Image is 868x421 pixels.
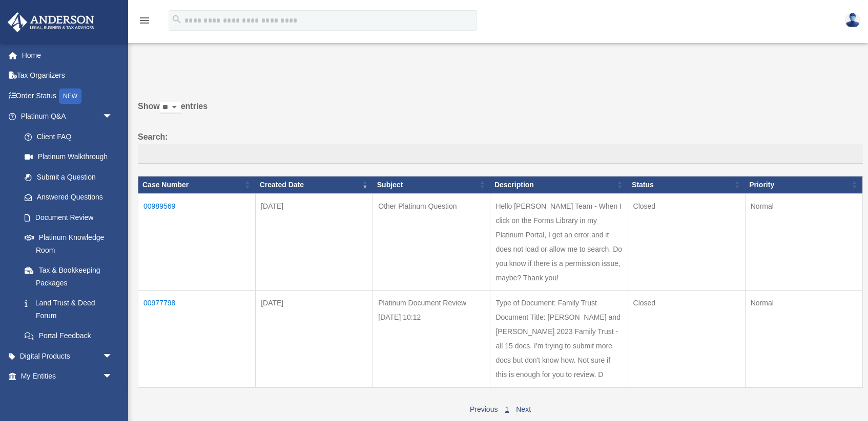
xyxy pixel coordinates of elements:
[7,65,128,86] a: Tax Organizers
[256,290,373,387] td: [DATE]
[14,228,123,260] a: Platinum Knowledge Room
[102,366,123,387] span: arrow_drop_down
[14,126,123,147] a: Client FAQ
[490,176,628,193] th: Description: activate to sort column ascending
[14,167,123,187] a: Submit a Question
[745,193,862,290] td: Normal
[490,290,628,387] td: Type of Document: Family Trust Document Title: [PERSON_NAME] and [PERSON_NAME] 2023 Family Trust ...
[7,366,128,387] a: My Entitiesarrow_drop_down
[102,106,123,127] span: arrow_drop_down
[505,405,509,413] a: 1
[138,130,863,164] label: Search:
[138,14,151,27] i: menu
[628,176,745,193] th: Status: activate to sort column ascending
[745,176,862,193] th: Priority: activate to sort column ascending
[845,13,860,28] img: User Pic
[256,176,373,193] th: Created Date: activate to sort column ascending
[7,106,123,127] a: Platinum Q&Aarrow_drop_down
[373,290,490,387] td: Platinum Document Review [DATE] 10:12
[102,346,123,367] span: arrow_drop_down
[14,147,123,167] a: Platinum Walkthrough
[160,102,181,114] select: Showentries
[7,85,128,106] a: Order StatusNEW
[138,99,863,124] label: Show entries
[59,88,81,104] div: NEW
[14,293,123,326] a: Land Trust & Deed Forum
[7,346,128,366] a: Digital Productsarrow_drop_down
[373,193,490,290] td: Other Platinum Question
[138,18,151,27] a: menu
[138,144,863,164] input: Search:
[516,405,531,413] a: Next
[628,290,745,387] td: Closed
[14,326,123,346] a: Portal Feedback
[138,290,256,387] td: 00977798
[138,193,256,290] td: 00989569
[138,176,256,193] th: Case Number: activate to sort column ascending
[490,193,628,290] td: Hello [PERSON_NAME] Team - When I click on the Forms Library in my Platinum Portal, I get an erro...
[256,193,373,290] td: [DATE]
[7,386,128,407] a: My Anderson Teamarrow_drop_down
[7,45,128,65] a: Home
[470,405,498,413] a: Previous
[373,176,490,193] th: Subject: activate to sort column ascending
[14,207,123,228] a: Document Review
[14,187,118,208] a: Answered Questions
[5,12,97,32] img: Anderson Advisors Platinum Portal
[171,14,182,25] i: search
[102,386,123,407] span: arrow_drop_down
[745,290,862,387] td: Normal
[628,193,745,290] td: Closed
[14,260,123,293] a: Tax & Bookkeeping Packages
